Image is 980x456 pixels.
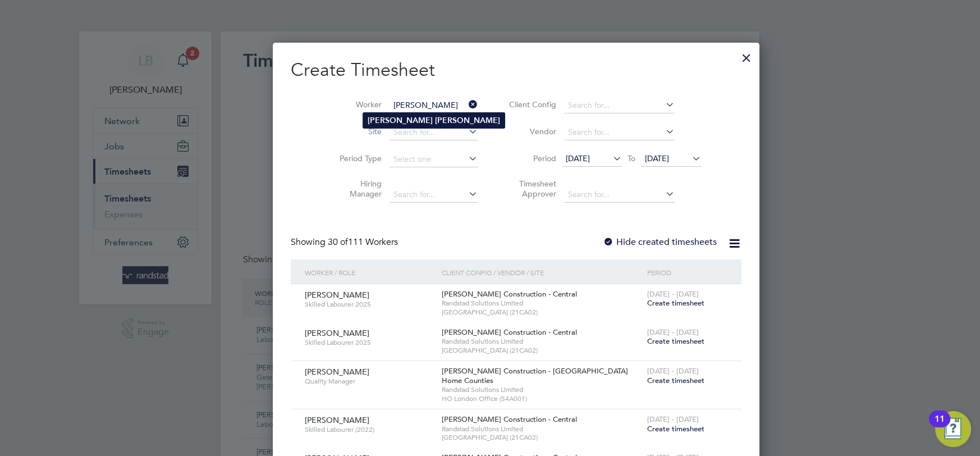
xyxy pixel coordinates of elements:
[442,385,642,394] span: Randstad Solutions Limited
[506,99,556,110] label: Client Config
[305,328,369,338] span: [PERSON_NAME]
[442,394,642,403] span: HO London Office (54A001)
[442,337,642,346] span: Randstad Solutions Limited
[603,236,717,248] label: Hide created timesheets
[566,153,590,163] span: [DATE]
[442,433,642,442] span: [GEOGRAPHIC_DATA] (21CA02)
[442,327,577,337] span: [PERSON_NAME] Construction - Central
[935,411,971,447] button: Open Resource Center, 11 new notifications
[302,259,439,285] div: Worker / Role
[442,299,642,308] span: Randstad Solutions Limited
[647,327,699,337] span: [DATE] - [DATE]
[331,99,382,110] label: Worker
[624,151,639,166] span: To
[647,424,704,434] span: Create timesheet
[305,425,433,434] span: Skilled Labourer (2022)
[647,376,704,385] span: Create timesheet
[291,236,400,248] div: Showing
[331,179,382,199] label: Hiring Manager
[564,187,675,203] input: Search for...
[506,179,556,199] label: Timesheet Approver
[647,289,699,299] span: [DATE] - [DATE]
[442,425,642,434] span: Randstad Solutions Limited
[442,346,642,355] span: [GEOGRAPHIC_DATA] (21CA02)
[390,187,478,203] input: Search for...
[442,308,642,317] span: [GEOGRAPHIC_DATA] (21CA02)
[645,153,669,163] span: [DATE]
[390,98,478,113] input: Search for...
[442,414,577,424] span: [PERSON_NAME] Construction - Central
[647,414,699,424] span: [DATE] - [DATE]
[305,367,369,377] span: [PERSON_NAME]
[435,116,500,125] b: [PERSON_NAME]
[390,152,478,167] input: Select one
[390,125,478,140] input: Search for...
[305,290,369,300] span: [PERSON_NAME]
[328,236,398,248] span: 111 Workers
[368,116,433,125] b: [PERSON_NAME]
[564,125,675,140] input: Search for...
[647,336,704,346] span: Create timesheet
[331,153,382,163] label: Period Type
[442,289,577,299] span: [PERSON_NAME] Construction - Central
[328,236,348,248] span: 30 of
[305,338,433,347] span: Skilled Labourer 2025
[644,259,730,285] div: Period
[291,58,741,82] h2: Create Timesheet
[647,366,699,376] span: [DATE] - [DATE]
[439,259,644,285] div: Client Config / Vendor / Site
[305,415,369,425] span: [PERSON_NAME]
[647,298,704,308] span: Create timesheet
[305,377,433,386] span: Quality Manager
[331,126,382,136] label: Site
[506,126,556,136] label: Vendor
[506,153,556,163] label: Period
[305,300,433,309] span: Skilled Labourer 2025
[564,98,675,113] input: Search for...
[442,366,628,385] span: [PERSON_NAME] Construction - [GEOGRAPHIC_DATA] Home Counties
[935,419,945,434] div: 11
